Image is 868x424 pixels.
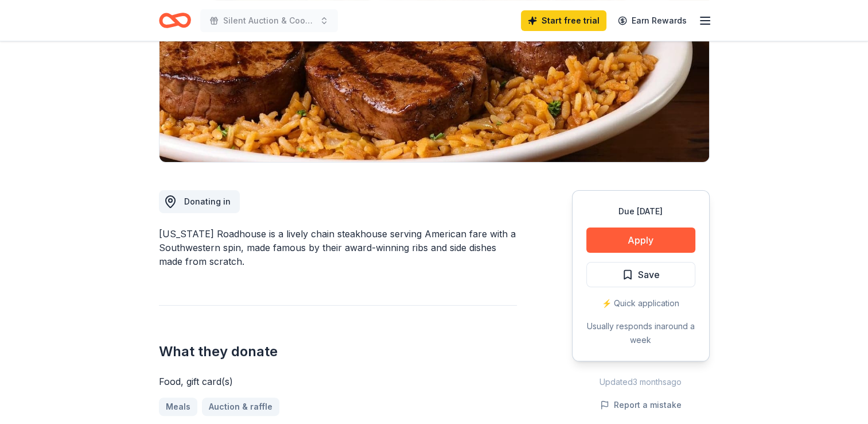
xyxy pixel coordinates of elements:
[223,14,315,28] span: Silent Auction & Cookie Walk
[202,398,279,416] a: Auction & raffle
[159,375,517,388] div: Food, gift card(s)
[184,196,231,206] span: Donating in
[611,10,694,31] a: Earn Rewards
[586,296,695,310] div: ⚡️ Quick application
[521,10,606,31] a: Start free trial
[159,342,517,361] h2: What they donate
[572,375,710,389] div: Updated 3 months ago
[586,262,695,287] button: Save
[159,7,191,34] a: Home
[586,228,695,253] button: Apply
[586,319,695,347] div: Usually responds in around a week
[638,267,660,282] span: Save
[600,398,682,412] button: Report a mistake
[586,205,695,218] div: Due [DATE]
[200,9,338,32] button: Silent Auction & Cookie Walk
[159,398,197,416] a: Meals
[159,227,517,268] div: [US_STATE] Roadhouse is a lively chain steakhouse serving American fare with a Southwestern spin,...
